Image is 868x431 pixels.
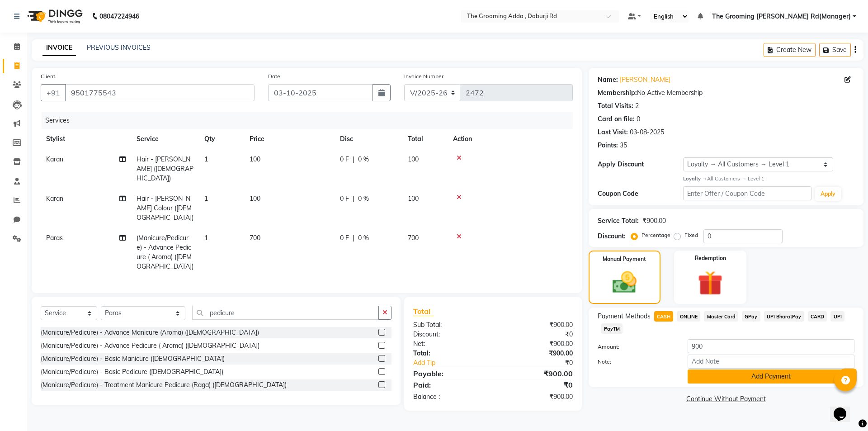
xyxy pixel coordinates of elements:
div: No Active Membership [598,88,854,98]
span: (Manicure/Pedicure) - Advance Pedicure ( Aroma) ([DEMOGRAPHIC_DATA]) [137,234,193,270]
span: UPI [830,311,844,322]
div: Service Total: [598,216,639,226]
div: Balance : [406,392,493,402]
input: Search or Scan [192,306,379,320]
div: Discount: [598,232,626,241]
span: Hair - [PERSON_NAME] ([DEMOGRAPHIC_DATA]) [137,155,193,182]
span: Payment Methods [598,312,651,321]
span: 700 [408,234,419,242]
img: logo [23,4,85,29]
span: UPI BharatPay [764,311,804,322]
div: ₹0 [493,330,579,339]
span: | [353,155,354,164]
label: Amount: [591,343,681,351]
div: 0 [637,114,640,124]
div: 03-08-2025 [630,128,664,137]
span: Paras [46,234,63,242]
label: Date [268,72,280,81]
span: GPay [742,311,760,322]
div: Paid: [406,379,493,390]
th: Price [244,129,335,149]
button: Save [819,43,851,57]
span: 1 [204,155,208,163]
div: ₹900.00 [642,216,666,226]
strong: Loyalty → [683,175,707,182]
th: Disc [335,129,402,149]
img: _cash.svg [605,269,644,296]
span: The Grooming [PERSON_NAME] Rd(Manager) [712,12,851,21]
div: Payable: [406,368,493,379]
button: Apply [815,187,841,201]
div: 2 [635,101,639,111]
label: Client [41,72,55,81]
a: PREVIOUS INVOICES [87,43,151,52]
img: _gift.svg [690,268,731,299]
div: All Customers → Level 1 [683,175,854,183]
button: +91 [41,84,66,101]
div: Name: [598,75,618,85]
div: (Manicure/Pedicure) - Advance Pedicure ( Aroma) ([DEMOGRAPHIC_DATA]) [41,341,259,350]
input: Amount [688,339,854,353]
div: ₹900.00 [493,339,579,349]
span: 700 [250,234,260,242]
span: ONLINE [677,311,700,322]
th: Action [448,129,573,149]
span: 0 F [340,194,349,204]
label: Note: [591,358,681,366]
div: Card on file: [598,114,635,124]
input: Add Note [688,355,854,369]
div: Points: [598,141,618,150]
span: 0 % [358,194,369,204]
span: 100 [250,194,260,203]
b: 08047224946 [99,4,139,29]
span: CASH [654,311,674,322]
th: Service [131,129,199,149]
div: Coupon Code [598,189,683,199]
div: ₹900.00 [493,349,579,358]
span: 100 [408,155,419,163]
div: 35 [620,141,627,150]
div: Sub Total: [406,320,493,330]
th: Stylist [41,129,131,149]
span: Master Card [704,311,738,322]
span: 1 [204,194,208,203]
a: Continue Without Payment [590,394,862,404]
div: (Manicure/Pedicure) - Advance Manicure (Aroma) ([DEMOGRAPHIC_DATA]) [41,328,259,337]
div: Total: [406,349,493,358]
iframe: chat widget [830,395,859,422]
span: 100 [408,194,419,203]
span: 100 [250,155,260,163]
a: [PERSON_NAME] [620,75,670,85]
div: ₹900.00 [493,320,579,330]
label: Manual Payment [603,255,646,263]
span: Karan [46,155,63,163]
th: Total [402,129,448,149]
a: INVOICE [42,40,76,56]
div: ₹0 [493,379,579,390]
div: ₹900.00 [493,368,579,379]
input: Search by Name/Mobile/Email/Code [65,84,255,101]
span: 0 % [358,233,369,243]
span: Karan [46,194,63,203]
label: Percentage [642,231,670,239]
button: Create New [764,43,816,57]
div: Last Visit: [598,128,628,137]
label: Invoice Number [404,72,443,81]
div: ₹0 [507,358,579,368]
div: Services [42,112,580,129]
label: Redemption [695,254,726,262]
th: Qty [199,129,244,149]
span: CARD [808,311,827,322]
div: Apply Discount [598,160,683,169]
span: 0 F [340,233,349,243]
div: Discount: [406,330,493,339]
span: 0 F [340,155,349,164]
div: Membership: [598,88,637,98]
input: Enter Offer / Coupon Code [683,186,811,200]
div: Total Visits: [598,101,633,111]
div: Net: [406,339,493,349]
button: Add Payment [688,369,854,384]
span: | [353,233,354,243]
span: 1 [204,234,208,242]
a: Add Tip [406,358,507,368]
